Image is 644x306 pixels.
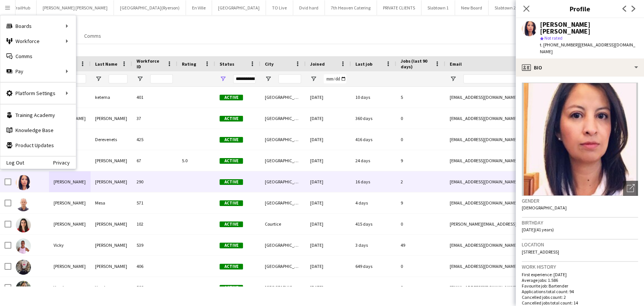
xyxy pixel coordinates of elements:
div: [PERSON_NAME] [PERSON_NAME] [540,21,638,35]
span: Active [220,285,243,291]
div: Workforce [0,34,76,49]
div: [PERSON_NAME] [91,235,132,255]
div: Platform Settings [0,86,76,101]
div: 649 days [351,256,396,277]
input: Email Filter Input [463,74,592,83]
div: [GEOGRAPHIC_DATA] [260,108,306,129]
div: Derevenets [91,129,132,150]
div: [PERSON_NAME] [49,214,91,234]
div: 49 [396,235,445,255]
div: 290 [132,171,177,192]
div: 10 days [351,87,396,108]
div: Bio [516,58,644,77]
div: [DATE] [306,150,351,171]
span: Jobs (last 90 days) [401,58,432,69]
div: Vicky [49,235,91,255]
span: Active [220,264,243,269]
div: [GEOGRAPHIC_DATA] [260,256,306,277]
span: Joined [310,61,325,67]
a: Comms [0,49,76,64]
div: [PERSON_NAME] [49,171,91,192]
div: 416 days [351,129,396,150]
div: [PERSON_NAME] [91,108,132,129]
div: [PERSON_NAME] [49,192,91,213]
a: Training Academy [0,108,76,123]
div: [GEOGRAPHIC_DATA] [260,277,306,298]
button: TrailHub [8,0,37,15]
button: Slabtown 2 [489,0,522,15]
button: [GEOGRAPHIC_DATA] [212,0,266,15]
a: Knowledge Base [0,123,76,138]
p: Cancelled jobs total count: 14 [522,300,638,306]
div: Mesa [91,192,132,213]
span: Last Name [95,61,117,67]
div: 67 [132,150,177,171]
div: 9 [396,150,445,171]
span: Active [220,158,243,164]
span: | [EMAIL_ADDRESS][DOMAIN_NAME] [540,42,635,54]
span: Active [220,243,243,248]
div: 16 days [351,171,396,192]
div: [EMAIL_ADDRESS][DOMAIN_NAME] [445,256,596,277]
div: [EMAIL_ADDRESS][DOMAIN_NAME] [445,108,596,129]
span: [DATE] (41 years) [522,227,554,232]
img: Crew avatar or photo [522,83,638,196]
span: Active [220,221,243,227]
div: 401 [132,87,177,108]
div: 0 [396,277,445,298]
div: [GEOGRAPHIC_DATA] [260,150,306,171]
button: TO Live [266,0,293,15]
div: 4 days [351,192,396,213]
div: [DATE] [306,277,351,298]
div: [EMAIL_ADDRESS][DOMAIN_NAME] [445,150,596,171]
div: [DATE] [306,214,351,234]
button: Open Filter Menu [220,75,226,82]
div: [DATE] [306,129,351,150]
input: City Filter Input [278,74,301,83]
button: Open Filter Menu [95,75,102,82]
button: Slabtown 1 [421,0,455,15]
div: [EMAIL_ADDRESS][DOMAIN_NAME] [445,192,596,213]
div: Open photos pop-in [623,181,638,196]
span: Rating [182,61,196,67]
div: 0 [396,108,445,129]
span: Last job [355,61,372,67]
div: [DATE] [306,192,351,213]
div: Courtice [260,214,306,234]
div: 37 [132,108,177,129]
button: Open Filter Menu [265,75,272,82]
button: New Board [455,0,489,15]
div: [EMAIL_ADDRESS][DOMAIN_NAME] [445,87,596,108]
p: Average jobs: 1.586 [522,277,638,283]
a: Product Updates [0,138,76,153]
input: Workforce ID Filter Input [150,74,173,83]
div: 5 [396,87,445,108]
span: Status [220,61,234,67]
button: En Ville [186,0,212,15]
button: Open Filter Menu [137,75,143,82]
div: [DATE] [306,108,351,129]
input: Last Name Filter Input [109,74,128,83]
p: Favourite job: Bartender [522,283,638,289]
div: [PERSON_NAME] [91,214,132,234]
img: Vicky Stimac [16,238,31,254]
div: [PERSON_NAME] [91,171,132,192]
input: First Name Filter Input [67,74,86,83]
button: 7th Heaven Catering [325,0,377,15]
div: 5.0 [177,150,215,171]
span: Active [220,137,243,143]
button: Open Filter Menu [450,75,456,82]
img: Violeta Luis [16,217,31,232]
a: Log Out [0,160,24,166]
img: Wendy Almazan Alva [16,175,31,190]
div: 9 [396,192,445,213]
div: [EMAIL_ADDRESS][DOMAIN_NAME] [445,277,596,298]
span: Not rated [544,35,563,41]
button: [PERSON_NAME] [PERSON_NAME] [37,0,114,15]
div: [GEOGRAPHIC_DATA] [260,171,306,192]
span: Workforce ID [137,58,164,69]
div: 0 [396,256,445,277]
span: Email [450,61,462,67]
span: [DEMOGRAPHIC_DATA] [522,205,567,211]
span: t. [PHONE_NUMBER] [540,42,579,48]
